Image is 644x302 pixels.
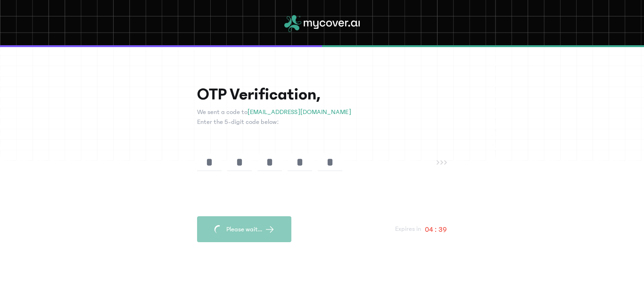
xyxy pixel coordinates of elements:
[197,85,447,104] h1: OTP Verification,
[248,108,351,116] span: [EMAIL_ADDRESS][DOMAIN_NAME]
[197,216,291,242] button: Please wait...
[197,117,447,127] p: Enter the 5-digit code below:
[425,224,447,235] p: 04 : 39
[395,224,421,234] p: Expires in
[197,107,447,117] p: We sent a code to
